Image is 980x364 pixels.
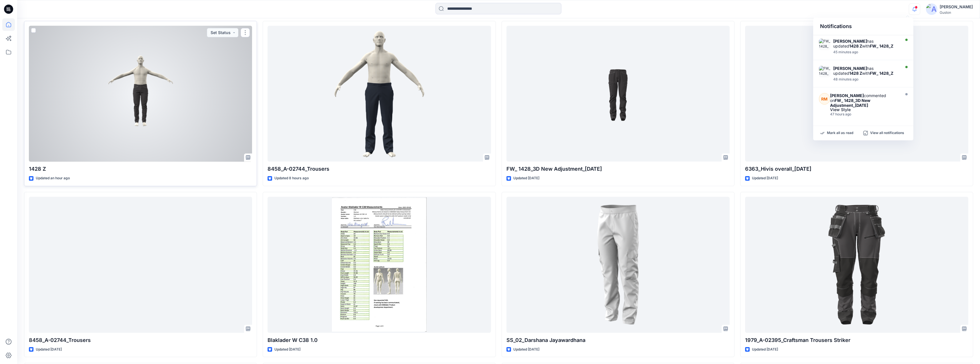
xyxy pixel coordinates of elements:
[268,165,491,173] p: 8458_A-02744_Trousers
[833,66,899,76] div: has updated with
[36,347,62,353] p: Updated [DATE]
[513,347,539,353] p: Updated [DATE]
[506,165,730,173] p: FW_ 1428_3D New Adjustment_[DATE]
[29,26,252,162] a: 1428 Z
[833,77,899,81] div: Friday, September 12, 2025 15:24
[833,39,899,48] div: has updated with
[36,175,70,181] p: Updated an hour ago
[870,131,904,136] p: View all notifications
[849,71,862,76] strong: 1428 Z
[745,336,968,344] p: 1979_A-02395_Craftsman Trousers Striker
[926,3,937,15] img: avatar
[745,26,968,162] a: 6363_Hivis overall_01-09-2025
[745,165,968,173] p: 6363_Hivis overall_[DATE]
[29,165,252,173] p: 1428 Z
[819,39,830,50] img: FW_ 1428_Z
[752,347,778,353] p: Updated [DATE]
[830,93,864,98] strong: [PERSON_NAME]
[830,98,870,108] strong: FW_ 1428_3D New Adjustment_[DATE]
[849,44,862,48] strong: 1428 Z
[274,175,309,181] p: Updated 8 hours ago
[830,112,899,116] div: Wednesday, September 10, 2025 17:41
[940,3,973,10] div: [PERSON_NAME]
[752,175,778,181] p: Updated [DATE]
[833,66,867,71] strong: [PERSON_NAME]
[513,175,539,181] p: Updated [DATE]
[29,197,252,333] a: 8458_A-02744_Trousers
[827,131,853,136] p: Mark all as read
[833,39,867,44] strong: [PERSON_NAME]
[268,336,491,344] p: Blaklader W C38 1.0
[506,336,730,344] p: SS_02_Darshana Jayawardhana
[506,26,730,162] a: FW_ 1428_3D New Adjustment_09-09-2025
[830,108,899,112] div: View Style
[813,18,913,35] div: Notifications
[745,197,968,333] a: 1979_A-02395_Craftsman Trousers Striker
[870,44,893,48] strong: FW_ 1428_Z
[268,26,491,162] a: 8458_A-02744_Trousers
[274,347,300,353] p: Updated [DATE]
[833,50,899,54] div: Friday, September 12, 2025 15:27
[29,336,252,344] p: 8458_A-02744_Trousers
[870,71,893,76] strong: FW_ 1428_Z
[830,93,899,108] div: commented on
[819,93,830,105] div: RM
[268,197,491,333] a: Blaklader W C38 1.0
[819,66,830,77] img: FW_ 1428_Z
[506,197,730,333] a: SS_02_Darshana Jayawardhana
[940,10,973,15] div: Guston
